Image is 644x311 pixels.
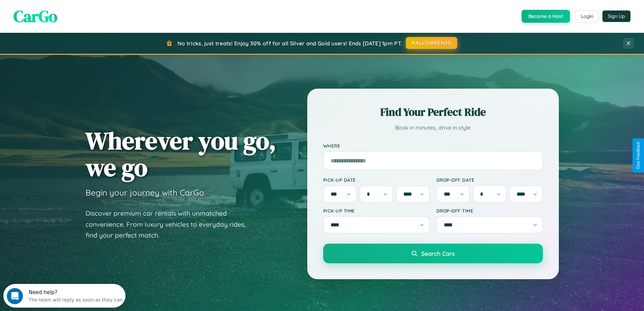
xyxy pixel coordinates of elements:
[25,11,119,18] div: The team will reply as soon as they can
[323,208,430,214] label: Pick-up Time
[575,10,599,22] button: Login
[406,37,457,49] button: HALLOWEEN30
[323,244,543,263] button: Search Cars
[3,3,126,21] div: Open Intercom Messenger
[323,105,543,119] h2: Find Your Perfect Ride
[323,123,543,133] p: Book in minutes, drive in style
[636,142,641,169] div: Give Feedback
[86,208,255,241] p: Discover premium car rentals with unmatched convenience. From luxury vehicles to everyday rides, ...
[25,6,119,11] div: Need help?
[7,288,23,304] iframe: Intercom live chat
[323,177,430,183] label: Pick-up Date
[86,187,204,198] h3: Begin your journey with CarGo
[436,177,543,183] label: Drop-off Date
[323,143,543,149] label: Where
[177,40,402,47] span: No tricks, just treats! Enjoy 30% off for all Silver and Gold users! Ends [DATE] 1pm PT.
[436,208,543,214] label: Drop-off Time
[421,250,455,257] span: Search Cars
[3,284,125,308] iframe: Intercom live chat discovery launcher
[14,5,57,27] span: CarGo
[522,10,570,23] button: Become a Host
[602,10,630,22] button: Sign Up
[86,127,276,181] h1: Wherever you go, we go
